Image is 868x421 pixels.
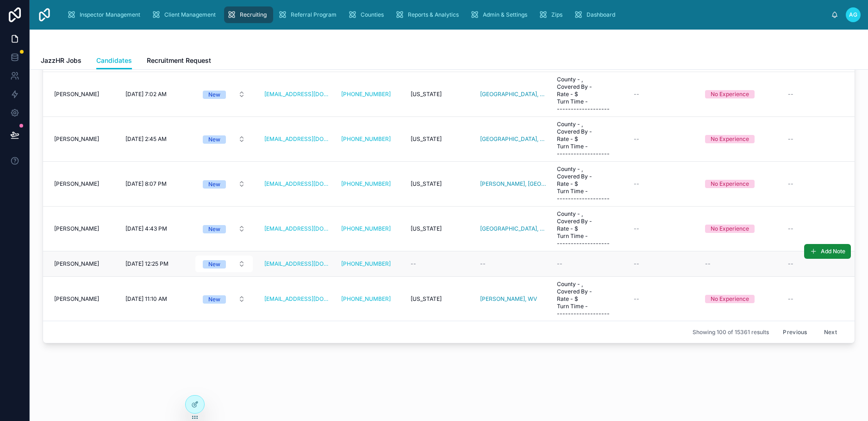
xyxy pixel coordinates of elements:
[54,295,114,303] a: [PERSON_NAME]
[195,131,253,147] button: Select Button
[536,6,569,23] a: Zips
[557,210,623,247] span: County - , Covered By - Rate - $ Turn Time - -------------------
[821,248,845,255] span: Add Note
[587,11,615,18] span: Dashboard
[147,52,211,71] a: Recruitment Request
[557,121,623,158] a: County - , Covered By - Rate - $ Turn Time - -------------------
[467,6,534,23] a: Admin & Settings
[361,11,384,18] span: Counties
[54,91,114,98] a: [PERSON_NAME]
[64,6,147,23] a: Inspector Management
[264,135,330,143] a: [EMAIL_ADDRESS][DOMAIN_NAME]
[411,260,416,268] span: --
[37,7,52,22] img: App logo
[264,225,330,232] a: [EMAIL_ADDRESS][DOMAIN_NAME]
[557,260,562,268] span: --
[711,225,749,233] div: No Experience
[147,56,211,65] span: Recruitment Request
[788,225,866,232] a: --
[480,295,537,303] a: [PERSON_NAME], WV
[788,295,866,303] a: --
[341,295,400,303] a: [PHONE_NUMBER]
[634,180,639,188] span: --
[480,135,546,143] a: [GEOGRAPHIC_DATA], [GEOGRAPHIC_DATA]
[125,295,167,303] span: [DATE] 11:10 AM
[208,135,220,144] div: New
[849,11,857,18] span: AG
[411,225,469,232] a: [US_STATE]
[705,260,711,268] span: --
[408,11,459,18] span: Reports & Analytics
[411,135,442,143] span: [US_STATE]
[788,180,793,188] span: --
[54,225,99,232] span: [PERSON_NAME]
[208,225,220,233] div: New
[411,260,469,268] a: --
[125,260,169,268] span: [DATE] 12:25 PM
[54,260,99,268] span: [PERSON_NAME]
[341,91,400,98] a: [PHONE_NUMBER]
[411,91,469,98] a: [US_STATE]
[634,180,694,188] a: --
[557,165,623,202] a: County - , Covered By - Rate - $ Turn Time - -------------------
[341,260,400,268] a: [PHONE_NUMBER]
[125,225,167,232] span: [DATE] 4:43 PM
[788,295,793,303] span: --
[705,90,777,98] a: No Experience
[483,11,527,18] span: Admin & Settings
[818,325,843,339] button: Next
[634,260,694,268] a: --
[480,91,546,98] a: [GEOGRAPHIC_DATA], [GEOGRAPHIC_DATA]
[634,295,639,303] span: --
[557,281,623,317] a: County - , Covered By - Rate - $ Turn Time - -------------------
[80,11,140,18] span: Inspector Management
[634,135,694,143] a: --
[275,6,343,23] a: Referral Program
[54,135,99,143] span: [PERSON_NAME]
[480,180,546,188] a: [PERSON_NAME], [GEOGRAPHIC_DATA]
[634,225,639,232] span: --
[54,295,99,303] span: [PERSON_NAME]
[711,135,749,143] div: No Experience
[788,260,866,268] a: --
[125,180,184,188] a: [DATE] 8:07 PM
[54,225,114,232] a: [PERSON_NAME]
[195,130,253,148] a: Select Button
[788,135,866,143] a: --
[208,91,220,99] div: New
[264,295,330,303] a: [EMAIL_ADDRESS][DOMAIN_NAME]
[164,11,216,18] span: Client Management
[788,180,866,188] a: --
[195,220,253,237] button: Select Button
[705,260,777,268] a: --
[788,225,793,232] span: --
[291,11,337,18] span: Referral Program
[392,6,465,23] a: Reports & Analytics
[551,11,562,18] span: Zips
[411,180,469,188] a: [US_STATE]
[480,260,486,268] span: --
[341,135,400,143] a: [PHONE_NUMBER]
[705,295,777,303] a: No Experience
[411,91,442,98] span: [US_STATE]
[341,180,400,188] a: [PHONE_NUMBER]
[788,135,793,143] span: --
[195,290,253,308] a: Select Button
[208,180,220,189] div: New
[195,291,253,307] button: Select Button
[125,91,167,98] span: [DATE] 7:02 AM
[341,135,391,143] a: [PHONE_NUMBER]
[195,220,253,238] a: Select Button
[705,135,777,143] a: No Experience
[557,76,623,113] span: County - , Covered By - Rate - $ Turn Time - -------------------
[788,91,793,98] span: --
[341,91,391,98] a: [PHONE_NUMBER]
[776,325,813,339] button: Previous
[411,180,442,188] span: [US_STATE]
[54,180,99,188] span: [PERSON_NAME]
